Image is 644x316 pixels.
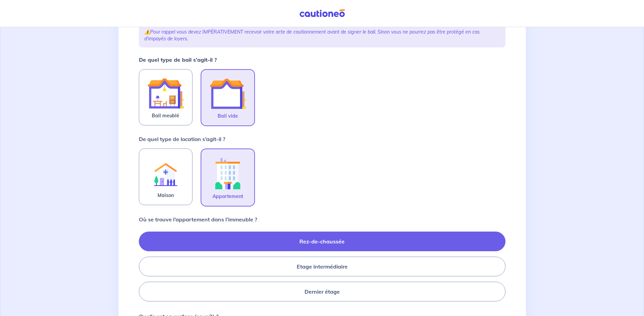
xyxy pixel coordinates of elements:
img: illu_apartment.svg [209,155,246,192]
p: ⚠️ [144,28,500,42]
span: Bail vide [218,112,238,120]
label: Etage intermédiaire [139,257,505,276]
span: Maison [158,191,174,199]
p: De quel type de location s’agit-il ? [139,135,225,143]
label: Rez-de-chaussée [139,232,505,251]
img: illu_rent.svg [147,154,184,191]
span: Appartement [213,192,243,200]
img: illu_empty_lease.svg [209,75,246,112]
em: Pour rappel vous devez IMPÉRATIVEMENT recevoir votre acte de cautionnement avant de signer le bai... [144,29,480,42]
img: illu_furnished_lease.svg [147,75,184,112]
label: Dernier étage [139,282,505,301]
p: Où se trouve l’appartement dans l’immeuble ? [139,215,257,223]
span: Bail meublé [152,112,179,120]
img: Cautioneo [297,9,348,18]
strong: De quel type de bail s’agit-il ? [139,56,217,63]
